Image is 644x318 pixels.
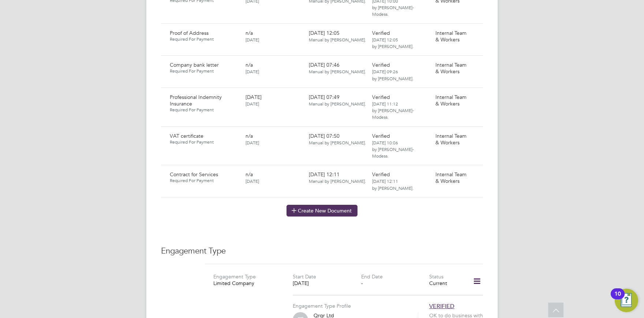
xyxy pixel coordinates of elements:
div: - [361,280,429,286]
span: Manual by [PERSON_NAME]. [309,69,366,74]
span: Internal Team & Workers [435,62,467,75]
span: [DATE] [246,178,259,184]
div: 10 [614,294,621,303]
span: [DATE] 07:46 [309,62,366,75]
span: [DATE] 10:06 by [PERSON_NAME]-Modess. [372,140,414,159]
span: Verified [372,30,390,36]
span: Internal Team & Workers [435,171,467,184]
span: n/a [246,62,253,68]
span: Verified [372,62,390,68]
span: Verified [372,133,390,139]
h3: Engagement Type [161,246,483,256]
span: Manual by [PERSON_NAME]. [309,178,366,184]
span: [DATE] 12:11 [309,171,366,184]
button: Create New Document [287,205,357,217]
div: Current [429,280,463,286]
span: Proof of Address [170,30,209,36]
span: Contract for Services [170,171,218,178]
span: Professional Indemnity Insurance [170,94,222,107]
span: [DATE] 11:12 by [PERSON_NAME]-Modess. [372,101,414,120]
label: Engagement Type [213,273,256,280]
span: [DATE] 07:49 [309,94,366,107]
label: End Date [361,273,383,280]
span: VERIFIED [429,303,454,310]
span: Required For Payment [170,178,240,184]
span: Required For Payment [170,36,240,42]
label: Status [429,273,443,280]
span: Manual by [PERSON_NAME]. [309,140,366,145]
span: Verified [372,94,390,100]
span: Manual by [PERSON_NAME]. [309,101,366,107]
span: [DATE] [246,101,259,107]
span: Internal Team & Workers [435,133,467,146]
span: [DATE] [246,140,259,145]
span: Internal Team & Workers [435,94,467,107]
span: [DATE] 09:26 by [PERSON_NAME]. [372,69,413,81]
span: [DATE] 07:50 [309,133,366,146]
span: [DATE] 12:05 by [PERSON_NAME]. [372,37,413,49]
span: Required For Payment [170,68,240,74]
div: Limited Company [213,280,281,286]
span: Verified [372,171,390,178]
span: VAT certificate [170,133,203,139]
button: Open Resource Center, 10 new notifications [615,289,638,312]
div: [DATE] [293,280,361,286]
span: Manual by [PERSON_NAME]. [309,37,366,42]
span: [DATE] [246,94,262,100]
label: Engagement Type Profile [293,303,351,309]
label: Start Date [293,273,316,280]
span: n/a [246,30,253,36]
span: [DATE] 12:11 by [PERSON_NAME]. [372,178,413,191]
span: n/a [246,171,253,178]
span: [DATE] 12:05 [309,30,366,43]
span: Required For Payment [170,139,240,145]
span: Required For Payment [170,107,240,113]
span: Internal Team & Workers [435,30,467,43]
span: [DATE] [246,37,259,42]
span: Company bank letter [170,62,219,68]
span: [DATE] [246,69,259,74]
span: n/a [246,133,253,139]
